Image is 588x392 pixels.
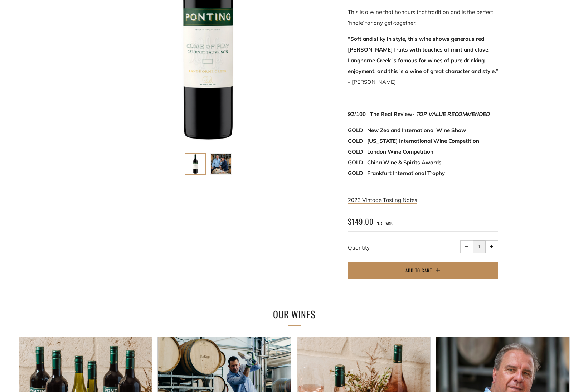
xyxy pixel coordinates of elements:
span: $149.00 [348,216,374,227]
em: - TOP VALUE RECOMMENDED [412,111,490,117]
span: + [490,245,493,248]
span: − [465,245,468,248]
p: This is a wine that honours that tradition and is the perfect ‘finale’ for any get-together. [348,7,498,28]
a: 2023 Vintage Tasting Notes [348,197,417,204]
h2: Our Wines [176,307,412,322]
img: Load image into Gallery viewer, Ponting &#39;Close of Play&#39; Cabernet Sauvignon 2023 [211,154,231,174]
input: quantity [473,240,486,253]
span: Add to Cart [405,267,432,274]
strong: 92/100 The Real Review [348,111,490,117]
p: [PERSON_NAME] [348,34,498,87]
strong: GOLD New Zealand International Wine Show GOLD [US_STATE] International Wine Competition GOLD Lond... [348,127,479,176]
button: Load image into Gallery viewer, Ponting &#39;Close of Play&#39; Cabernet Sauvignon 2023 [185,153,206,175]
label: Quantity [348,244,370,251]
img: Load image into Gallery viewer, Ponting &#39;Close of Play&#39; Cabernet Sauvignon 2023 [185,154,205,174]
strong: “Soft and silky in style, this wine shows generous red [PERSON_NAME] fruits with touches of mint ... [348,35,498,85]
button: Add to Cart [348,262,498,279]
span: per pack [376,221,393,226]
